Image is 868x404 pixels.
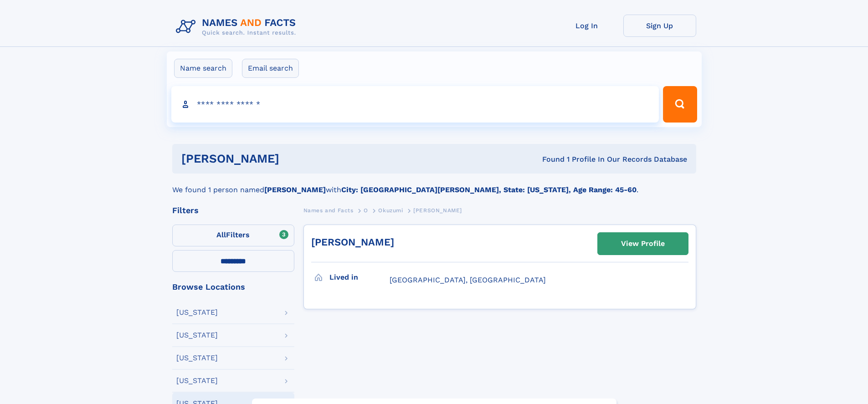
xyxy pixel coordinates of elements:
[413,207,462,214] span: [PERSON_NAME]
[623,15,696,37] a: Sign Up
[303,205,354,216] a: Names and Facts
[663,86,697,123] button: Search Button
[172,174,696,195] div: We found 1 person named with .
[172,206,294,215] div: Filters
[242,59,299,78] label: Email search
[264,185,326,194] b: [PERSON_NAME]
[181,153,411,164] h1: [PERSON_NAME]
[176,309,218,316] div: [US_STATE]
[378,207,403,214] span: Okuzumi
[172,225,294,246] label: Filters
[174,59,232,78] label: Name search
[172,15,303,39] img: Logo Names and Facts
[621,233,665,254] div: View Profile
[171,86,659,123] input: search input
[411,154,687,164] div: Found 1 Profile In Our Records Database
[364,205,368,216] a: O
[216,230,226,239] span: All
[176,332,218,339] div: [US_STATE]
[176,354,218,362] div: [US_STATE]
[311,236,394,248] a: [PERSON_NAME]
[172,283,294,291] div: Browse Locations
[598,233,688,255] a: View Profile
[364,207,368,214] span: O
[341,185,637,194] b: City: [GEOGRAPHIC_DATA][PERSON_NAME], State: [US_STATE], Age Range: 45-60
[329,270,390,285] h3: Lived in
[390,276,546,284] span: [GEOGRAPHIC_DATA], [GEOGRAPHIC_DATA]
[378,205,403,216] a: Okuzumi
[550,15,623,37] a: Log In
[176,377,218,384] div: [US_STATE]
